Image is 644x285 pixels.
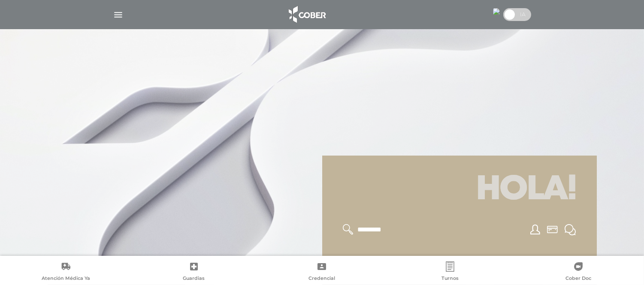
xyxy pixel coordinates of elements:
h1: Hola! [333,166,587,214]
a: Cober Doc [514,261,642,283]
a: Turnos [386,261,514,283]
a: Guardias [130,261,258,283]
span: Guardias [183,275,205,283]
a: Credencial [258,261,386,283]
img: 24613 [493,8,500,15]
img: Cober_menu-lines-white.svg [113,9,124,20]
span: Cober Doc [565,275,591,283]
img: logo_cober_home-white.png [284,4,329,25]
span: Turnos [441,275,459,283]
span: Atención Médica Ya [42,275,90,283]
span: Credencial [308,275,335,283]
a: Atención Médica Ya [2,261,130,283]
